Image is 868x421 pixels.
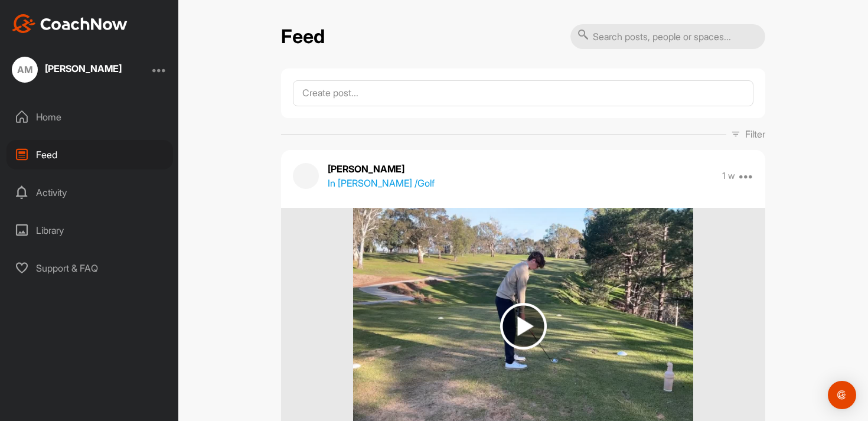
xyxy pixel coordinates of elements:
p: Filter [745,127,765,141]
div: Home [6,102,173,132]
div: Activity [6,178,173,207]
div: AM [12,57,38,83]
div: [PERSON_NAME] [45,64,122,73]
p: [PERSON_NAME] [328,162,435,176]
div: Open Intercom Messenger [828,381,856,409]
p: 1 w [722,170,735,182]
p: In [PERSON_NAME] / Golf [328,176,435,190]
div: Feed [6,140,173,169]
input: Search posts, people or spaces... [570,24,765,49]
div: Support & FAQ [6,253,173,283]
img: CoachNow [12,14,128,33]
div: Library [6,216,173,245]
h2: Feed [281,25,325,48]
img: play [500,303,547,350]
